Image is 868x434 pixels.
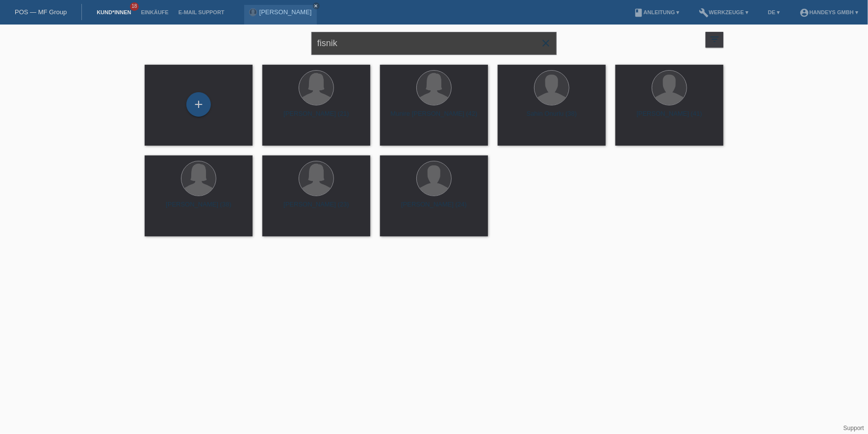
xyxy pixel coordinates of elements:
[270,201,362,216] div: [PERSON_NAME] (23)
[629,9,684,15] a: bookAnleitung ▾
[763,9,785,15] a: DE ▾
[313,2,320,9] a: close
[623,110,715,126] div: [PERSON_NAME] (41)
[540,37,552,49] i: close
[694,9,754,15] a: buildWerkzeuge ▾
[130,2,139,11] span: 18
[634,8,643,18] i: book
[136,9,173,15] a: Einkäufe
[15,8,67,16] a: POS — MF Group
[153,201,245,216] div: [PERSON_NAME] (38)
[270,110,362,126] div: [PERSON_NAME] (21)
[794,9,863,15] a: account_circleHandeys GmbH ▾
[506,110,598,126] div: Sahin Onurlu (38)
[259,8,312,16] a: [PERSON_NAME]
[314,3,319,8] i: close
[311,32,557,55] input: Suche...
[388,110,480,126] div: Munire [PERSON_NAME] (42)
[92,9,136,15] a: Kund*innen
[187,96,210,113] div: Kund*in hinzufügen
[388,201,480,216] div: [PERSON_NAME] (24)
[843,425,864,432] a: Support
[174,9,230,15] a: E-Mail Support
[699,8,709,18] i: build
[709,34,720,45] i: filter_list
[799,8,809,18] i: account_circle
